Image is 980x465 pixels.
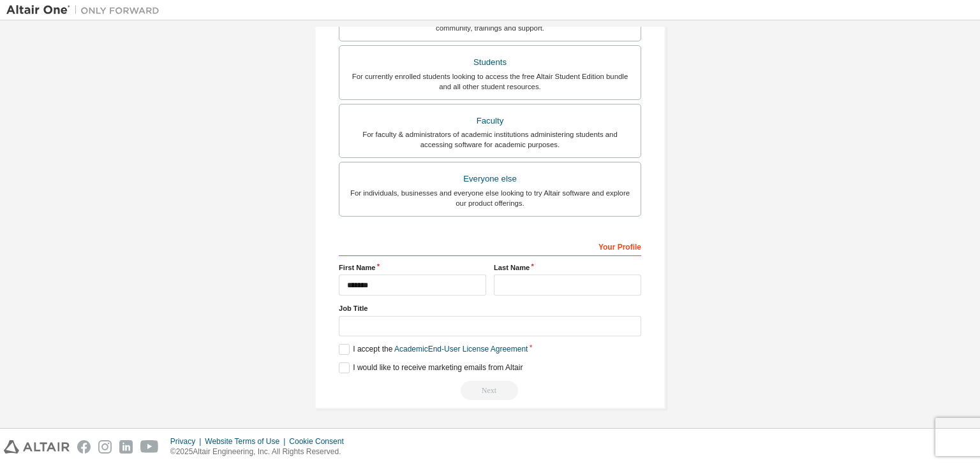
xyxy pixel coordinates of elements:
[6,4,166,17] img: Altair One
[119,440,133,454] img: linkedin.svg
[339,362,523,373] label: I would like to receive marketing emails from Altair
[339,381,641,400] div: Read and acccept EULA to continue
[347,112,633,130] div: Faculty
[347,54,633,71] div: Students
[339,236,641,256] div: Your Profile
[494,262,641,273] label: Last Name
[4,440,70,454] img: altair_logo.svg
[347,71,633,92] div: For currently enrolled students looking to access the free Altair Student Edition bundle and all ...
[339,303,641,313] label: Job Title
[347,188,633,208] div: For individuals, businesses and everyone else looking to try Altair software and explore our prod...
[339,344,528,355] label: I accept the
[98,440,112,454] img: instagram.svg
[205,436,289,447] div: Website Terms of Use
[394,345,528,354] a: Academic End-User License Agreement
[170,447,352,457] p: © 2025 Altair Engineering, Inc. All Rights Reserved.
[170,436,205,447] div: Privacy
[77,440,91,454] img: facebook.svg
[339,262,486,273] label: First Name
[347,170,633,188] div: Everyone else
[289,436,351,447] div: Cookie Consent
[347,129,633,150] div: For faculty & administrators of academic institutions administering students and accessing softwa...
[140,440,159,454] img: youtube.svg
